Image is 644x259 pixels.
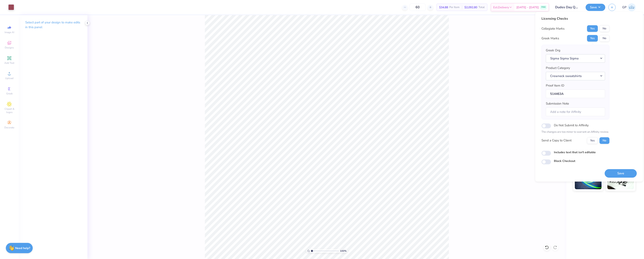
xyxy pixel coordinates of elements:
[546,101,569,106] label: Submission Note
[4,126,14,129] span: Decorate
[5,46,14,49] span: Designs
[541,16,609,21] div: Licensing Checks
[628,3,636,11] img: Germaine Penalosa
[464,5,477,10] span: $2,092.80
[599,25,609,32] button: No
[587,137,598,144] button: Yes
[546,48,560,53] label: Greek Org
[541,138,572,143] div: Send a Copy to Client
[5,77,13,80] span: Upload
[587,35,598,42] button: Yes
[552,3,582,11] input: Untitled Design
[25,20,81,30] p: Select part of your design to make edits in this panel
[554,123,589,128] label: Do Not Submit to Affinity
[554,150,596,154] label: Includes text that isn't editable
[516,5,539,10] span: [DATE] - [DATE]
[5,31,14,34] span: Image AI
[546,83,564,88] label: Proof Item ID
[546,72,605,80] button: Crewneck sweatshirts
[449,5,459,10] span: Per Item
[599,137,609,144] button: No
[599,35,609,42] button: No
[554,159,575,163] label: Block Checkout
[605,169,637,178] button: Save
[493,5,509,10] span: Est. Delivery
[541,36,559,41] div: Greek Marks
[4,61,14,65] span: Add Text
[541,26,564,31] div: Collegiate Marks
[541,6,546,9] span: FREE
[622,3,636,11] a: GP
[587,25,598,32] button: Yes
[541,130,609,134] p: The changes are too minor to warrant an Affinity review.
[478,5,485,10] span: Total
[546,107,605,116] input: Add a note for Affinity
[439,5,448,10] span: $34.88
[15,246,30,250] strong: Need help?
[340,249,347,253] span: 100 %
[410,4,426,11] input: – –
[622,5,627,10] span: GP
[586,4,605,11] button: Save
[6,92,13,95] span: Greek
[546,66,570,70] label: Product Category
[2,107,17,114] span: Clipart & logos
[546,54,605,63] button: Sigma Sigma Sigma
